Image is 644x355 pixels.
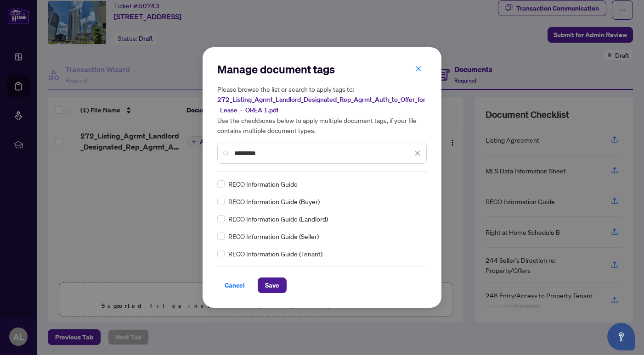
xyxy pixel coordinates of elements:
[217,84,427,135] h5: Please browse the list or search to apply tags to: Use the checkboxes below to apply multiple doc...
[225,278,245,293] span: Cancel
[228,179,298,189] span: RECO Information Guide
[258,277,287,293] button: Save
[228,214,328,224] span: RECO Information Guide (Landlord)
[228,196,320,206] span: RECO Information Guide (Buyer)
[217,62,427,77] h2: Manage document tags
[228,249,322,259] span: RECO Information Guide (Tenant)
[415,66,422,72] span: close
[228,231,319,241] span: RECO Information Guide (Seller)
[217,277,252,293] button: Cancel
[607,323,635,350] button: Open asap
[414,150,421,156] span: close
[217,95,425,114] span: 272_Listing_Agrmt_Landlord_Designated_Rep_Agrmt_Auth_to_Offer_for_Lease_-_OREA 1.pdf
[265,278,279,293] span: Save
